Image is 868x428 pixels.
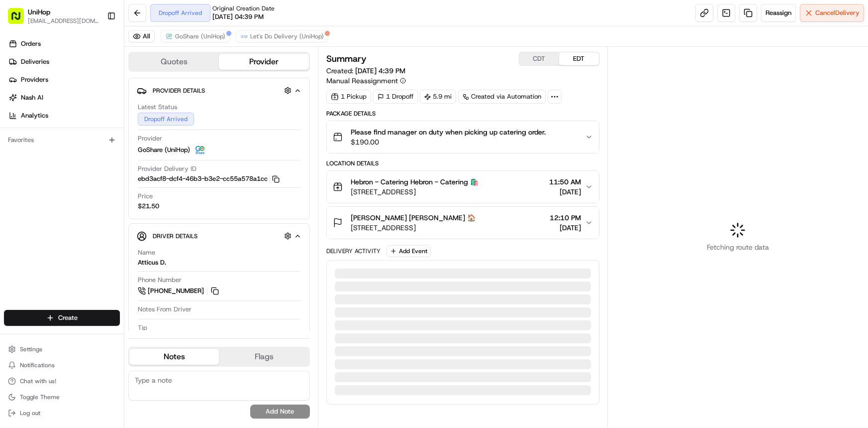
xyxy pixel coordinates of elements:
span: Reassign [766,8,791,17]
span: Price [138,192,153,201]
button: Notifications [4,358,120,372]
span: [DATE] [549,187,581,197]
span: Please find manager on duty when picking up catering order. [351,127,546,137]
button: UniHop[EMAIL_ADDRESS][DOMAIN_NAME] [4,4,103,28]
a: [PHONE_NUMBER] [138,285,220,296]
span: Nash AI [21,93,43,102]
span: Toggle Theme [20,393,60,401]
span: Cancel Delivery [815,8,860,17]
span: Tip [138,323,147,332]
button: CancelDelivery [800,4,864,22]
span: Name [138,248,155,257]
span: Notifications [20,361,55,369]
div: Delivery Activity [326,247,381,255]
button: [PERSON_NAME] [PERSON_NAME] 🏠[STREET_ADDRESS]12:10 PM[DATE] [327,207,599,239]
span: [DATE] [550,223,581,233]
button: Log out [4,406,120,420]
button: ebd3acf8-dcf4-46b3-b3e2-cc55a578a1cc [138,174,280,183]
span: Created: [326,66,405,76]
h3: Summary [326,54,367,63]
div: Location Details [326,159,599,167]
span: GoShare (UniHop) [175,32,225,40]
button: CDT [519,52,559,65]
span: Notes From Driver [138,305,192,314]
button: [EMAIL_ADDRESS][DOMAIN_NAME] [28,17,99,25]
span: Deliveries [21,57,49,66]
button: Manual Reassignment [326,76,406,86]
span: Settings [20,345,42,353]
button: Toggle Theme [4,390,120,404]
button: Please find manager on duty when picking up catering order.$190.00 [327,121,599,153]
span: [PERSON_NAME] [PERSON_NAME] 🏠 [351,213,476,223]
button: Flags [219,349,308,365]
button: All [128,30,155,42]
span: Provider Details [153,87,205,95]
span: Provider Delivery ID [138,164,196,173]
button: Hebron - Catering Hebron - Catering 🛍️[STREET_ADDRESS]11:50 AM[DATE] [327,171,599,203]
img: goshare_logo.png [165,32,173,40]
button: GoShare (UniHop) [161,30,230,42]
a: Deliveries [4,54,124,70]
span: 12:10 PM [550,213,581,223]
button: Add Event [386,245,431,257]
span: 11:50 AM [549,177,581,187]
button: Notes [129,349,219,365]
span: GoShare (UniHop) [138,145,190,154]
span: [STREET_ADDRESS] [351,187,479,197]
button: EDT [559,52,599,65]
button: Provider Details [137,82,301,99]
img: goshare_logo.png [194,144,206,156]
span: [DATE] 4:39 PM [355,66,405,75]
span: $190.00 [351,137,546,147]
span: Original Creation Date [212,4,275,12]
div: Package Details [326,110,599,118]
div: 1 Dropoff [373,90,418,104]
span: [DATE] 04:39 PM [212,12,264,21]
span: Phone Number [138,276,182,285]
a: Nash AI [4,90,124,106]
span: [STREET_ADDRESS] [351,223,476,233]
button: Create [4,310,120,326]
a: Orders [4,36,124,52]
span: $21.50 [138,202,159,211]
span: Orders [21,39,41,48]
div: Atticus D. [138,258,166,267]
span: Provider [138,134,162,143]
span: Create [58,313,78,322]
img: lets_do_delivery_logo.png [240,32,248,40]
span: Latest Status [138,103,177,112]
span: Driver Details [153,232,197,240]
button: Settings [4,342,120,356]
a: Analytics [4,108,124,124]
a: Created via Automation [458,90,546,104]
span: Analytics [21,111,48,120]
span: Fetching route data [707,242,769,252]
span: [PHONE_NUMBER] [148,286,204,295]
span: Log out [20,409,40,417]
button: Let's Do Delivery (UniHop) [236,30,328,42]
button: Reassign [761,4,796,22]
button: Quotes [129,54,219,70]
div: 1 Pickup [326,90,371,104]
span: Providers [21,75,48,84]
div: Favorites [4,132,120,148]
a: Providers [4,72,124,88]
button: Provider [219,54,308,70]
span: Manual Reassignment [326,76,398,86]
span: Chat with us! [20,377,56,385]
div: 5.9 mi [420,90,456,104]
span: Hebron - Catering Hebron - Catering 🛍️ [351,177,479,187]
button: UniHop [28,7,50,17]
button: Chat with us! [4,374,120,388]
span: Let's Do Delivery (UniHop) [250,32,324,40]
button: Driver Details [137,228,301,244]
